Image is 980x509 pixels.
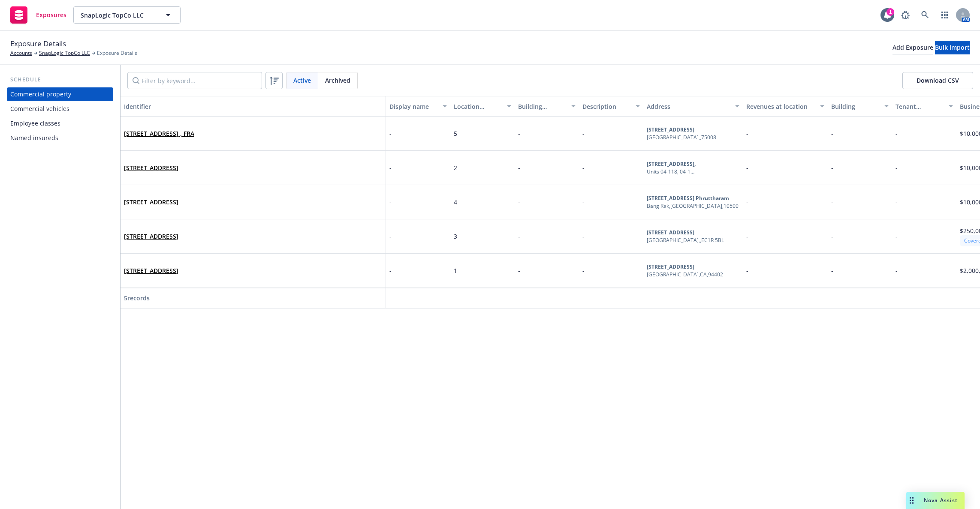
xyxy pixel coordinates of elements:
button: Bulk import [935,41,970,54]
a: Employee classes [7,117,113,130]
div: Add Exposure [893,41,933,54]
span: - [518,198,520,206]
div: Tenant improvements [896,102,944,111]
div: Identifier [124,102,382,111]
div: Revenues at location [746,102,815,111]
div: Commercial property [10,87,71,101]
span: - [896,266,898,275]
span: - [746,164,748,172]
span: Exposure Details [10,38,66,49]
button: SnapLogic TopCo LLC [73,6,181,24]
button: Building number [515,96,579,117]
span: - [389,163,392,172]
a: Report a Bug [897,6,914,24]
span: - [896,164,898,172]
span: SnapLogic TopCo LLC [81,11,155,20]
span: - [582,129,585,138]
span: 5 records [124,294,150,302]
div: Units 04-118, 04-124 [647,168,697,176]
span: - [518,164,520,172]
div: Bang Rak , [GEOGRAPHIC_DATA] , 10500 [647,202,739,210]
span: [STREET_ADDRESS] [124,163,178,172]
span: - [746,198,748,206]
b: [STREET_ADDRESS] [647,229,694,236]
span: - [831,266,833,275]
div: Schedule [7,75,113,84]
span: - [582,198,585,206]
a: [STREET_ADDRESS] , FRA [124,129,194,138]
span: - [746,266,748,275]
span: Exposures [36,12,66,18]
span: Nova Assist [924,497,958,504]
button: Building [828,96,892,117]
button: Add Exposure [893,41,933,54]
span: - [582,266,585,275]
button: Tenant improvements [892,96,956,117]
a: [STREET_ADDRESS] [124,198,178,206]
div: [GEOGRAPHIC_DATA] , CA , 94402 [647,271,723,278]
span: - [518,266,520,275]
span: [STREET_ADDRESS] [124,198,178,207]
button: Nova Assist [906,492,965,509]
button: Location number [450,96,515,117]
span: [STREET_ADDRESS] [124,266,178,275]
b: [STREET_ADDRESS] [647,126,694,133]
div: 1 [887,8,894,16]
div: Bulk import [935,41,970,54]
span: - [746,232,748,240]
span: - [582,164,585,172]
a: Accounts [10,49,32,57]
b: [STREET_ADDRESS] Phruttharam [647,195,729,202]
div: Employee classes [10,117,60,130]
span: Archived [325,76,350,85]
button: Description [579,96,643,117]
span: - [582,232,585,240]
div: [GEOGRAPHIC_DATA] , , 75008 [647,134,716,141]
span: [STREET_ADDRESS] , FRA [124,129,194,138]
span: - [746,129,748,138]
div: Building [831,102,879,111]
a: Exposures [7,3,70,27]
b: [STREET_ADDRESS], [647,160,696,168]
div: [GEOGRAPHIC_DATA] , , EC1R 5BL [647,237,724,244]
div: Drag to move [906,492,917,509]
span: - [518,232,520,240]
span: 1 [454,266,457,275]
div: Location number [454,102,502,111]
a: Search [917,6,934,24]
a: Switch app [936,6,953,24]
a: Commercial vehicles [7,102,113,116]
button: Identifier [121,96,386,117]
a: [STREET_ADDRESS] [124,266,178,275]
a: [STREET_ADDRESS] [124,164,178,172]
span: - [831,129,833,138]
button: Revenues at location [743,96,828,117]
span: 5 [454,129,457,138]
b: [STREET_ADDRESS] [647,263,694,270]
span: - [389,232,392,241]
span: Active [293,76,311,85]
span: Exposure Details [97,49,137,57]
a: Named insureds [7,131,113,145]
span: - [389,129,392,138]
div: Display name [389,102,437,111]
button: Display name [386,96,450,117]
span: - [831,198,833,206]
span: - [831,232,833,240]
span: - [831,164,833,172]
a: Commercial property [7,87,113,101]
input: Filter by keyword... [127,72,262,89]
div: Named insureds [10,131,58,145]
div: Commercial vehicles [10,102,69,116]
span: - [389,198,392,207]
span: 4 [454,198,457,206]
span: - [896,198,898,206]
span: 2 [454,164,457,172]
span: - [896,232,898,240]
div: Address [647,102,730,111]
a: [STREET_ADDRESS] [124,232,178,240]
div: Description [582,102,630,111]
span: - [518,129,520,138]
button: Download CSV [902,72,973,89]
